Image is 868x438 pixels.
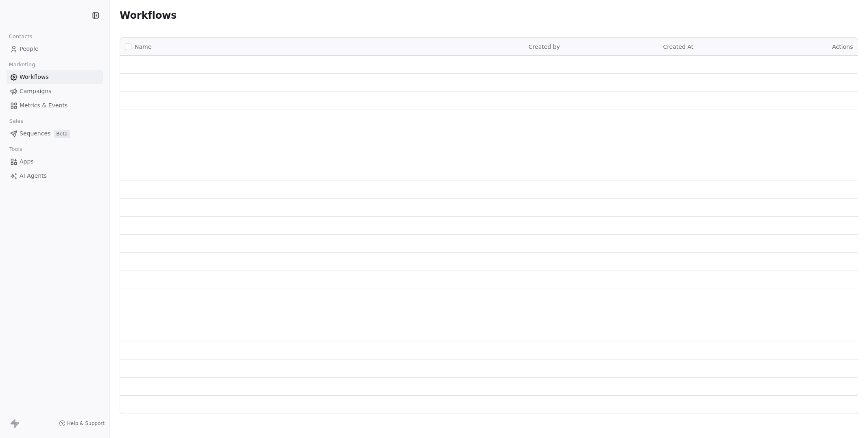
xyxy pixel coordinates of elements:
span: Marketing [5,59,39,71]
span: Sequences [20,129,50,138]
span: Tools [6,143,26,155]
a: SequencesBeta [7,127,103,140]
span: Apps [20,157,34,166]
a: AI Agents [7,169,103,183]
a: Metrics & Events [7,99,103,112]
span: Help & Support [67,420,105,427]
span: Name [135,43,151,51]
a: Workflows [7,70,103,84]
span: Contacts [5,31,36,43]
a: Campaigns [7,85,103,98]
a: Apps [7,155,103,168]
span: Sales [6,115,27,127]
a: Help & Support [59,420,105,427]
span: Metrics & Events [20,101,68,110]
span: Created At [663,44,693,50]
span: Beta [54,130,70,138]
span: People [20,45,39,53]
span: Actions [832,44,853,50]
span: Workflows [120,10,177,21]
span: Workflows [20,73,49,81]
a: People [7,42,103,56]
span: Campaigns [20,87,51,96]
span: AI Agents [20,172,47,180]
span: Created by [529,44,560,50]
